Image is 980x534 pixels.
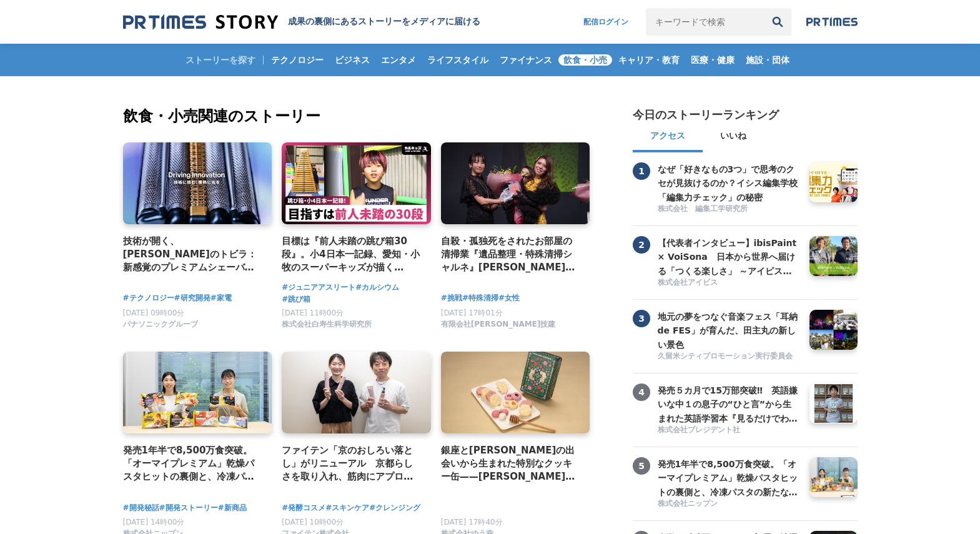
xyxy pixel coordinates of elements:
[441,518,503,527] span: [DATE] 17時40分
[658,310,800,350] a: 地元の夢をつなぐ音楽フェス「耳納 de FES」が育んだ、田主丸の新しい景色
[422,44,493,76] a: ライフスタイル
[658,383,800,425] h3: 発売５カ月で15万部突破‼ 英語嫌いな中１の息子の“ひと言”から生まれた英語学習本『見るだけでわかる‼ 英語ピクト図鑑』異例ヒットの要因
[282,282,355,294] a: #ジュニアアスリート
[123,292,174,304] a: #テクノロジー
[658,498,800,510] a: 株式会社ニップン
[658,204,800,215] a: 株式会社 編集工学研究所
[633,457,650,475] span: 5
[558,44,612,76] a: 飲食・小売
[288,16,480,27] h1: 成果の裏側にあるストーリーをメディアに届ける
[658,425,800,437] a: 株式会社プレジデント社
[658,457,800,497] a: 発売1年半で8,500万食突破。「オーマイプレミアム」乾燥パスタヒットの裏側と、冷凍パスタの新たな挑戦。徹底的な消費者起点で「おいしさ」を追求するニップンの歩み
[571,8,641,36] a: 配信ログイン
[282,323,372,332] a: 株式会社白寿生科学研究所
[355,282,399,294] a: #カルシウム
[658,162,800,204] h3: なぜ「好きなもの3つ」で思考のクセが見抜けるのか？イシス編集学校「編集力チェック」の秘密
[210,292,232,304] a: #家電
[686,44,740,76] a: 医療・健康
[266,54,329,66] span: テクノロジー
[495,44,557,76] a: ファイナンス
[123,14,480,31] a: 成果の裏側にあるストーリーをメディアに届ける 成果の裏側にあるストーリーをメディアに届ける
[266,44,329,76] a: テクノロジー
[658,277,800,289] a: 株式会社アイビス
[282,502,325,514] a: #発酵コスメ
[658,310,800,352] h3: 地元の夢をつなぐ音楽フェス「耳納 de FES」が育んだ、田主丸の新しい景色
[613,54,685,66] span: キャリア・教育
[376,54,421,66] span: エンタメ
[330,54,375,66] span: ビジネス
[462,292,498,304] a: #特殊清掃
[658,236,800,278] h3: 【代表者インタビュー】ibisPaint × VoiSona 日本から世界へ届ける「つくる楽しさ」 ～アイビスがテクノスピーチと挑戦する、新しい創作文化の形成～
[123,309,185,317] span: [DATE] 09時00分
[495,54,557,66] span: ファイナンス
[369,502,420,514] a: #クレンジング
[123,319,198,330] span: パナソニックグループ
[658,351,793,362] span: 久留米シティプロモーション実行委員会
[806,17,858,27] img: prtimes
[123,14,278,31] img: 成果の裏側にあるストーリーをメディアに届ける
[441,309,503,317] span: [DATE] 17時01分
[123,105,593,127] h2: 飲食・小売関連のストーリー
[441,292,462,304] a: #挑戦
[123,443,262,484] a: 発売1年半で8,500万食突破。「オーマイプレミアム」乾燥パスタヒットの裏側と、冷凍パスタの新たな挑戦。徹底的な消費者起点で「おいしさ」を追求するニップンの歩み
[159,502,218,514] a: #開発ストーリー
[658,162,800,202] a: なぜ「好きなもの3つ」で思考のクセが見抜けるのか？イシス編集学校「編集力チェック」の秘密
[658,425,740,435] span: 株式会社プレジデント社
[613,44,685,76] a: キャリア・教育
[123,518,185,527] span: [DATE] 14時00分
[174,292,210,304] a: #研究開発
[325,502,369,514] a: #スキンケア
[558,54,612,66] span: 飲食・小売
[123,323,198,332] a: パナソニックグループ
[441,323,556,332] a: 有限会社[PERSON_NAME]技建
[282,294,310,305] a: #跳び箱
[658,204,748,214] span: 株式会社 編集工学研究所
[633,383,650,401] span: 4
[741,44,794,76] a: 施設・団体
[658,351,800,363] a: 久留米シティプロモーション実行委員会
[282,319,372,330] span: 株式会社白寿生科学研究所
[658,457,800,499] h3: 発売1年半で8,500万食突破。「オーマイプレミアム」乾燥パスタヒットの裏側と、冷凍パスタの新たな挑戦。徹底的な消費者起点で「おいしさ」を追求するニップンの歩み
[686,54,740,66] span: 医療・健康
[422,54,493,66] span: ライフスタイル
[633,162,650,180] span: 1
[123,502,159,514] span: #開発秘話
[498,292,520,304] a: #女性
[703,122,764,152] button: いいね
[282,518,344,527] span: [DATE] 10時00分
[441,319,556,330] span: 有限会社[PERSON_NAME]技建
[633,310,650,327] span: 3
[123,234,262,275] a: 技術が開く、[PERSON_NAME]のトビラ：新感覚のプレミアムシェーバー「ラムダッシュ パームイン」
[441,443,580,484] a: 銀座と[PERSON_NAME]の出会いから生まれた特別なクッキー缶——[PERSON_NAME]たフルーツクッキー缶（松屋銀座100周年記念アソート）が「マイベスト銀座みやげ1位」に選出されるまで
[282,443,421,484] a: ファイテン「京のおしろい落とし」がリニューアル 京都らしさを取り入れ、筋肉にアプローチする基礎化粧品が完成
[658,383,800,423] a: 発売５カ月で15万部突破‼ 英語嫌いな中１の息子の“ひと言”から生まれた英語学習本『見るだけでわかる‼ 英語ピクト図鑑』異例ヒットの要因
[658,236,800,276] a: 【代表者インタビュー】ibisPaint × VoiSona 日本から世界へ届ける「つくる楽しさ」 ～アイビスがテクノスピーチと挑戦する、新しい創作文化の形成～
[376,44,421,76] a: エンタメ
[741,54,794,66] span: 施設・団体
[218,502,247,514] a: #新商品
[441,234,580,275] a: 自殺・孤独死をされたお部屋の清掃業『遺品整理・特殊清掃シャルネ』[PERSON_NAME]がBeauty [GEOGRAPHIC_DATA][PERSON_NAME][GEOGRAPHIC_DA...
[282,309,344,317] span: [DATE] 11時00分
[646,8,764,36] input: キーワードで検索
[282,234,421,275] a: 目標は『前人未踏の跳び箱30段』。小4日本一記録、愛知・小牧のスーパーキッズが描く[PERSON_NAME]とは？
